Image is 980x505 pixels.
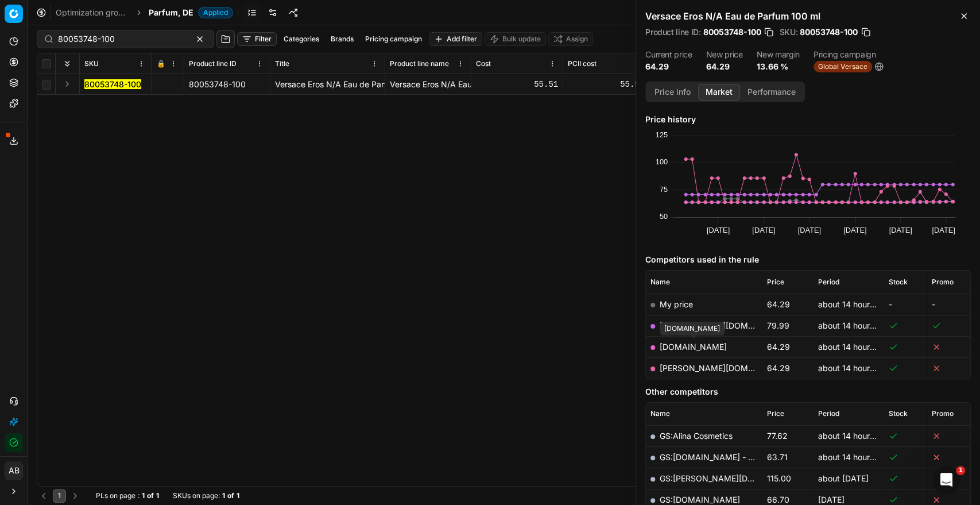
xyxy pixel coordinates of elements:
dd: 64.29 [645,61,692,72]
button: 1 [53,489,66,503]
span: Global Versace [814,61,872,72]
span: 79.99 [766,321,789,330]
button: 80053748-100 [84,79,141,90]
button: Go to next page [68,489,82,503]
text: [DATE] [843,226,866,234]
button: Pricing campaign [361,32,427,46]
span: My price [660,299,693,309]
h2: Versace Eros N/A Eau de Parfum 100 ml [645,9,971,23]
span: Product line ID [189,59,237,68]
span: Period [818,409,839,418]
a: [PERSON_NAME][DOMAIN_NAME] [660,321,793,330]
span: PLs on page [96,491,135,500]
button: Brands [326,32,358,46]
dt: Current price [645,51,692,59]
span: Parfum, DEApplied [149,7,233,18]
span: 80053748-100 [703,26,761,38]
span: about [DATE] [818,473,869,483]
span: Name [650,409,670,418]
a: [DOMAIN_NAME] [660,342,727,352]
h5: Price history [645,114,971,125]
span: Stock [889,409,908,418]
span: about 14 hours ago [818,321,890,330]
span: 63.71 [766,452,787,462]
span: 66.70 [766,495,789,504]
a: GS:[DOMAIN_NAME] - Amazon.de-Seller [660,452,815,462]
nav: pagination [37,489,82,503]
button: Market [698,84,740,101]
span: 80053748-100 [800,26,858,38]
a: Optimization groups [56,7,129,18]
text: [DATE] [707,226,730,234]
button: Bulk update [485,32,546,46]
strong: of [147,491,154,500]
div: Versace Eros N/A Eau de Parfum 100 ml [390,79,466,90]
button: Assign [548,32,593,46]
span: 115.00 [766,473,791,483]
span: SKUs on page : [173,491,220,500]
span: 64.29 [766,363,789,373]
a: [PERSON_NAME][DOMAIN_NAME] [660,363,793,373]
span: Price [766,409,784,418]
span: 64.29 [766,299,789,309]
button: Go to previous page [37,489,51,503]
span: about 14 hours ago [818,452,890,462]
span: 🔒 [157,59,165,68]
span: AB [5,462,22,479]
text: [DATE] [932,226,955,234]
div: [DOMAIN_NAME] [660,322,725,336]
strong: of [227,491,234,500]
dt: New margin [756,51,800,59]
strong: 1 [222,491,225,500]
span: Title [275,59,289,68]
h5: Competitors used in the rule [645,254,971,265]
td: - [884,294,927,315]
h5: Other competitors [645,386,971,398]
div: 80053748-100 [189,79,265,90]
span: about 14 hours ago [818,299,890,309]
strong: 1 [156,491,159,500]
span: Price [766,277,784,287]
span: Applied [198,7,233,18]
text: [DATE] [752,226,775,234]
dt: Pricing campaign [814,51,884,59]
text: 100 [656,157,668,166]
span: Period [818,277,839,287]
span: PCII cost [568,59,596,68]
span: Product line name [390,59,449,68]
button: Filter [237,32,277,46]
text: 125 [656,130,668,139]
button: AB [5,461,23,480]
a: GS:[DOMAIN_NAME] [660,495,740,504]
span: [DATE] [818,495,845,504]
button: Price info [647,84,698,101]
span: Versace Eros N/A Eau de Parfum 100 ml [275,79,425,89]
div: : [96,491,159,500]
span: Stock [889,277,908,287]
button: Categories [279,32,324,46]
dt: New price [706,51,742,59]
button: Expand [60,77,74,91]
text: [DATE] [798,226,821,234]
span: about 14 hours ago [818,363,890,373]
nav: breadcrumb [56,7,233,18]
span: 77.62 [766,431,787,441]
button: Add filter [429,32,482,46]
span: SKU : [779,28,797,36]
strong: 1 [237,491,239,500]
span: about 14 hours ago [818,431,890,441]
dd: 13.66 % [756,61,800,72]
text: [DATE] [889,226,912,234]
span: Name [650,277,670,287]
span: Cost [476,59,491,68]
a: GS:[PERSON_NAME][DOMAIN_NAME] [660,473,806,483]
span: Product line ID : [645,28,700,36]
td: - [927,294,970,315]
dd: 64.29 [706,61,742,72]
input: Search by SKU or title [58,33,184,45]
text: 75 [660,185,668,194]
span: 64.29 [766,342,789,352]
span: Promo [932,409,954,418]
span: SKU [84,59,99,68]
span: about 14 hours ago [818,342,890,352]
